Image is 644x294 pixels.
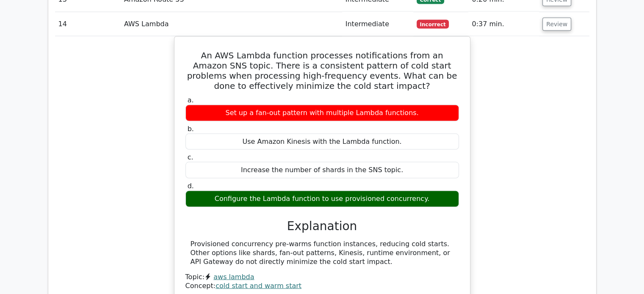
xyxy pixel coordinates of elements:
[188,182,194,190] span: d.
[191,240,454,266] div: Provisioned concurrency pre-warms function instances, reducing cold starts. Other options like sh...
[216,282,301,290] a: cold start and warm start
[542,18,571,31] button: Review
[185,191,459,207] div: Configure the Lambda function to use provisioned concurrency.
[55,12,121,36] td: 14
[185,162,459,179] div: Increase the number of shards in the SNS topic.
[185,282,459,291] div: Concept:
[185,134,459,150] div: Use Amazon Kinesis with the Lambda function.
[185,273,459,282] div: Topic:
[188,125,194,133] span: b.
[468,12,539,36] td: 0:37 min.
[191,219,454,234] h3: Explanation
[188,153,193,161] span: c.
[121,12,342,36] td: AWS Lambda
[213,273,254,281] a: aws lambda
[185,105,459,121] div: Set up a fan-out pattern with multiple Lambda functions.
[188,96,194,104] span: a.
[342,12,413,36] td: Intermediate
[185,50,460,91] h5: An AWS Lambda function processes notifications from an Amazon SNS topic. There is a consistent pa...
[417,20,449,28] span: Incorrect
